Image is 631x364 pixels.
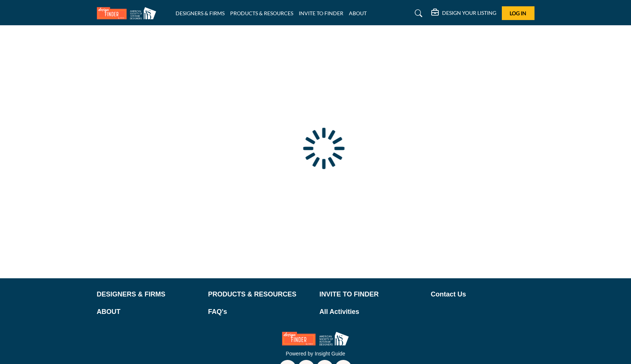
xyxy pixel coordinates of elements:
[510,10,526,16] span: Log In
[349,10,367,16] a: ABOUT
[320,307,423,317] a: All Activities
[286,351,345,357] a: Powered by Insight Guide
[97,7,160,19] img: Site Logo
[230,10,293,16] a: PRODUCTS & RESOURCES
[431,289,534,299] a: Contact Us
[431,9,496,18] div: DESIGN YOUR LISTING
[176,10,225,16] a: DESIGNERS & FIRMS
[282,332,349,345] img: No Site Logo
[208,289,312,299] a: PRODUCTS & RESOURCES
[502,6,534,20] button: Log In
[408,7,427,19] a: Search
[320,289,423,299] a: INVITE TO FINDER
[208,307,312,317] a: FAQ's
[97,289,200,299] a: DESIGNERS & FIRMS
[299,10,343,16] a: INVITE TO FINDER
[97,307,200,317] a: ABOUT
[442,10,496,16] h5: DESIGN YOUR LISTING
